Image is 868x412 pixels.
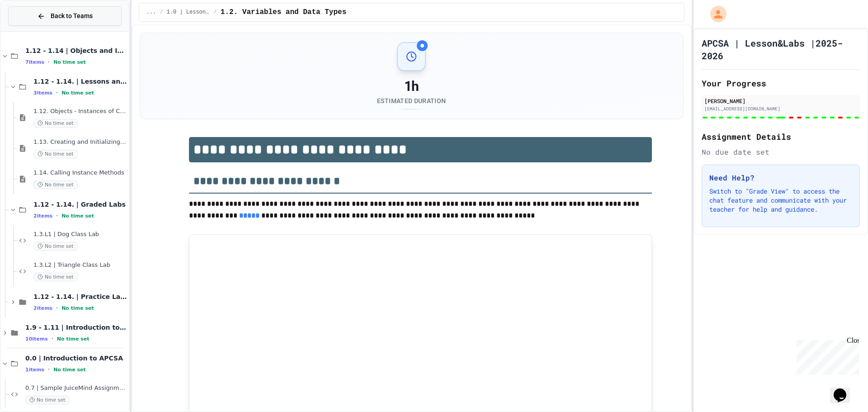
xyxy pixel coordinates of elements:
span: 1.3.L2 | Triangle Class Lab [33,261,127,269]
span: 1.12. Objects - Instances of Classes [33,108,127,115]
span: Back to Teams [51,11,93,21]
h1: APCSA | Lesson&Labs |2025-2026 [702,37,860,62]
span: No time set [53,59,86,65]
span: 1.9 - 1.11 | Introduction to Methods [25,323,127,331]
span: 3 items [33,90,52,96]
span: / [214,9,217,16]
span: 10 items [25,336,48,342]
span: 0.7 | Sample JuiceMind Assignment - [GEOGRAPHIC_DATA] [25,384,127,392]
span: 1.0 | Lessons and Notes [167,9,210,16]
button: Back to Teams [8,6,122,26]
span: No time set [61,213,94,219]
span: 1 items [25,367,44,373]
span: 1.12 - 1.14 | Objects and Instances of Classes [25,47,127,55]
span: 1.2. Variables and Data Types [221,7,346,18]
span: No time set [61,90,94,96]
span: 0.0 | Introduction to APCSA [25,354,127,362]
span: ... [146,9,156,16]
span: 1.14. Calling Instance Methods [33,169,127,177]
span: • [56,212,58,219]
span: • [48,58,50,66]
span: 1.13. Creating and Initializing Objects: Constructors [33,138,127,146]
span: 1.12 - 1.14. | Practice Labs [33,293,127,301]
h2: Assignment Details [702,130,860,143]
span: • [56,304,58,312]
iframe: chat widget [830,376,859,403]
div: Chat with us now!Close [4,4,62,57]
span: No time set [33,119,78,128]
span: No time set [53,367,86,373]
span: No time set [57,336,90,342]
div: 1h [377,78,446,95]
span: • [52,335,53,342]
span: • [56,89,58,96]
span: No time set [25,396,70,404]
span: 7 items [25,59,44,65]
iframe: chat widget [793,336,859,375]
span: 1.3.L1 | Dog Class Lab [33,231,127,238]
span: No time set [33,150,78,158]
h3: Need Help? [709,172,852,183]
div: No due date set [702,147,860,157]
span: 2 items [33,213,52,219]
div: Estimated Duration [377,96,446,105]
span: 2 items [33,305,52,311]
span: No time set [33,180,78,189]
div: My Account [701,4,729,24]
span: No time set [33,273,78,281]
span: No time set [61,305,94,311]
span: 1.12 - 1.14. | Lessons and Notes [33,77,127,85]
div: [EMAIL_ADDRESS][DOMAIN_NAME] [704,105,857,112]
h2: Your Progress [702,77,860,90]
div: [PERSON_NAME] [704,97,857,105]
span: • [48,366,50,373]
p: Switch to "Grade View" to access the chat feature and communicate with your teacher for help and ... [709,187,852,214]
span: / [160,9,163,16]
span: No time set [33,242,78,251]
span: 1.12 - 1.14. | Graded Labs [33,200,127,208]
